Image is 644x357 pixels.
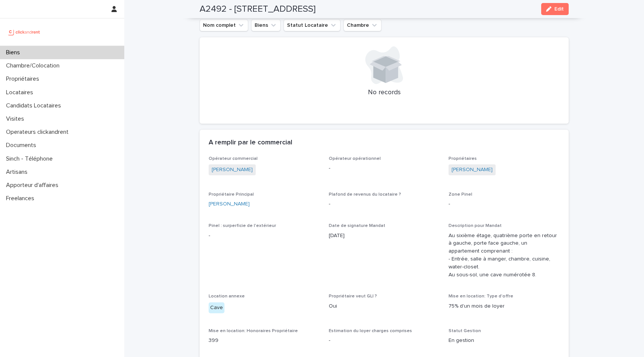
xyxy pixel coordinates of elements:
[449,192,472,197] span: Zone Pinel
[329,329,412,333] span: Estimation du loyer charges comprises
[209,156,258,161] span: Opérateur commercial
[3,75,45,83] p: Propriétaires
[329,224,385,228] span: Date de signature Mandat
[541,3,569,15] button: Edit
[212,166,253,174] a: [PERSON_NAME]
[284,19,340,31] button: Statut Locataire
[329,294,377,299] span: Propriétaire veut GLI ?
[3,155,59,162] p: Sinch - Téléphone
[329,156,381,161] span: Opérateur opérationnel
[251,19,281,31] button: Biens
[3,115,30,123] p: Visites
[449,156,477,161] span: Propriétaires
[449,329,481,333] span: Statut Gestion
[554,6,564,12] span: Edit
[3,102,67,109] p: Candidats Locataires
[329,337,440,345] p: -
[329,192,401,197] span: Plafond de revenus du locataire ?
[209,302,224,313] div: Cave
[329,232,440,240] p: [DATE]
[209,200,250,208] a: [PERSON_NAME]
[3,62,66,69] p: Chambre/Colocation
[449,294,513,299] span: Mise en location: Type d'offre
[3,49,26,56] p: Biens
[3,182,64,189] p: Apporteur d'affaires
[449,224,502,228] span: Description pour Mandat
[329,200,440,208] p: -
[452,166,493,174] a: [PERSON_NAME]
[329,164,440,172] p: -
[3,169,34,176] p: Artisans
[209,294,245,299] span: Location annexe
[200,19,248,31] button: Nom complet
[449,337,560,345] p: En gestion
[209,337,320,345] p: 399
[3,129,75,136] p: Operateurs clickandrent
[209,329,298,333] span: Mise en location: Honoraires Propriétaire
[3,142,42,149] p: Documents
[449,232,560,279] p: Au sixième étage, quatrième porte en retour à gauche, porte face gauche, un appartement comprenan...
[3,89,39,96] p: Locataires
[449,200,560,208] p: -
[343,19,382,31] button: Chambre
[329,302,440,310] p: Oui
[209,232,320,240] p: -
[209,89,560,97] p: No records
[449,302,560,310] p: 75% d'un mois de loyer
[3,195,40,202] p: Freelances
[200,4,316,15] h2: A2492 - [STREET_ADDRESS]
[6,25,43,40] img: UCB0brd3T0yccxBKYDjQ
[209,224,276,228] span: Pinel : surperficie de l'extérieur
[209,192,254,197] span: Propriétaire Principal
[209,139,292,147] h2: A remplir par le commercial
